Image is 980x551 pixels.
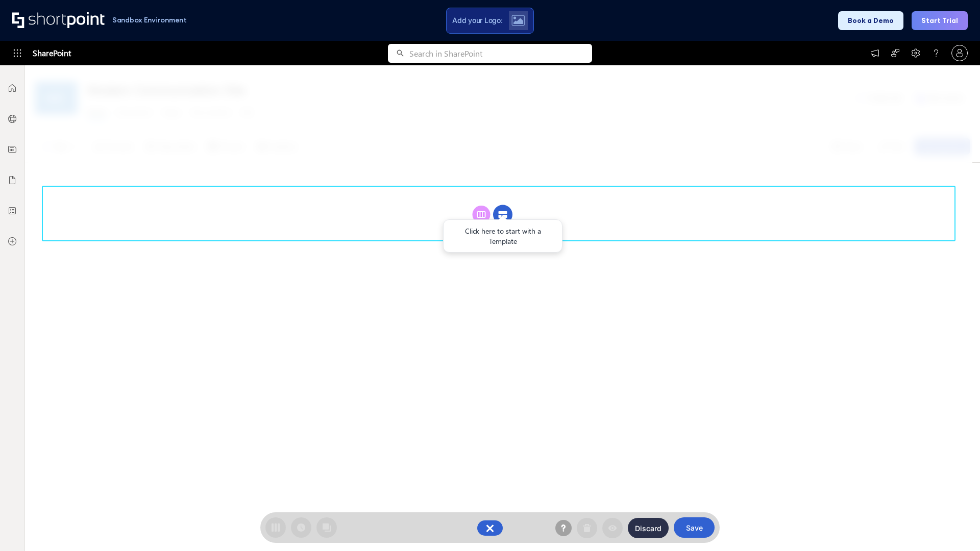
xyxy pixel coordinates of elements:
[409,44,592,63] input: Search in SharePoint
[628,518,669,538] button: Discard
[929,502,980,551] iframe: Chat Widget
[452,16,502,25] span: Add your Logo:
[511,15,525,26] img: Upload logo
[112,17,187,23] h1: Sandbox Environment
[838,11,903,30] button: Book a Demo
[674,517,715,538] button: Save
[912,11,968,30] button: Start Trial
[33,41,71,65] span: SharePoint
